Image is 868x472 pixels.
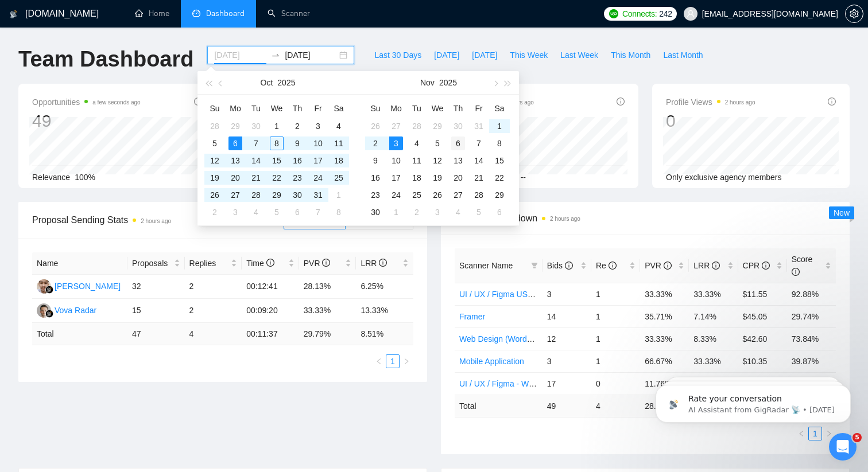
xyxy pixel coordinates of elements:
[406,118,427,135] td: 2025-10-28
[472,171,486,185] div: 21
[277,71,295,94] button: 2025
[266,186,287,204] td: 2025-10-29
[431,154,444,167] div: 12
[489,135,510,152] td: 2025-11-08
[455,211,836,225] span: Scanner Breakdown
[489,118,510,135] td: 2025-11-01
[845,5,863,23] button: setting
[194,97,202,106] span: info-circle
[308,135,328,152] td: 2025-10-10
[328,186,349,204] td: 2025-11-01
[493,154,506,167] div: 15
[386,204,406,221] td: 2025-12-01
[32,173,70,182] span: Relevance
[270,154,284,167] div: 15
[266,204,287,221] td: 2025-11-05
[287,152,308,169] td: 2025-10-16
[403,358,410,365] span: right
[386,354,400,368] li: 1
[214,49,266,61] input: Start date
[208,171,222,185] div: 19
[249,205,263,219] div: 4
[208,188,222,202] div: 26
[386,355,399,368] a: 1
[493,188,506,202] div: 29
[32,95,141,109] span: Opportunities
[431,171,444,185] div: 19
[459,290,547,299] a: UI / UX / Figma US Only
[365,118,386,135] td: 2025-10-26
[596,261,617,270] span: Re
[428,46,466,64] button: [DATE]
[37,303,51,318] img: VR
[431,188,444,202] div: 26
[311,119,325,133] div: 3
[448,186,468,204] td: 2025-11-27
[246,259,274,268] span: Time
[228,119,242,133] div: 29
[427,135,448,152] td: 2025-11-05
[208,205,222,219] div: 2
[208,154,222,167] div: 12
[204,99,225,118] th: Su
[489,99,510,118] th: Sa
[287,204,308,221] td: 2025-11-06
[328,99,349,118] th: Sa
[666,173,782,182] span: Only exclusive agency members
[369,119,382,133] div: 26
[406,135,427,152] td: 2025-11-04
[328,204,349,221] td: 2025-11-08
[270,119,284,133] div: 1
[311,171,325,185] div: 24
[410,171,424,185] div: 18
[493,119,506,133] div: 1
[389,136,403,150] div: 3
[762,262,770,270] span: info-circle
[455,95,534,109] span: Invitations
[204,169,225,186] td: 2025-10-19
[489,169,510,186] td: 2025-11-22
[332,188,346,202] div: 1
[18,46,193,73] h1: Team Dashboard
[687,10,695,18] span: user
[225,186,246,204] td: 2025-10-27
[431,205,444,219] div: 3
[472,136,486,150] div: 7
[328,169,349,186] td: 2025-10-25
[311,205,325,219] div: 7
[828,97,836,106] span: info-circle
[287,186,308,204] td: 2025-10-30
[472,49,497,61] span: [DATE]
[375,358,382,365] span: left
[266,169,287,186] td: 2025-10-22
[743,261,770,270] span: CPR
[246,135,266,152] td: 2025-10-07
[365,204,386,221] td: 2025-11-30
[406,204,427,221] td: 2025-12-02
[451,136,465,150] div: 6
[609,262,617,270] span: info-circle
[185,252,242,275] th: Replies
[365,152,386,169] td: 2025-11-09
[127,275,185,299] td: 32
[266,259,274,267] span: info-circle
[369,154,382,167] div: 9
[389,119,403,133] div: 27
[308,169,328,186] td: 2025-10-24
[431,136,444,150] div: 5
[468,169,489,186] td: 2025-11-21
[503,46,554,64] button: This Week
[287,99,308,118] th: Th
[427,99,448,118] th: We
[37,279,51,294] img: AI
[204,135,225,152] td: 2025-10-05
[10,5,18,24] img: logo
[439,71,457,94] button: 2025
[472,205,486,219] div: 5
[246,118,266,135] td: 2025-09-30
[270,205,284,219] div: 5
[32,110,141,132] div: 49
[374,49,421,61] span: Last 30 Days
[565,262,573,270] span: info-circle
[287,118,308,135] td: 2025-10-02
